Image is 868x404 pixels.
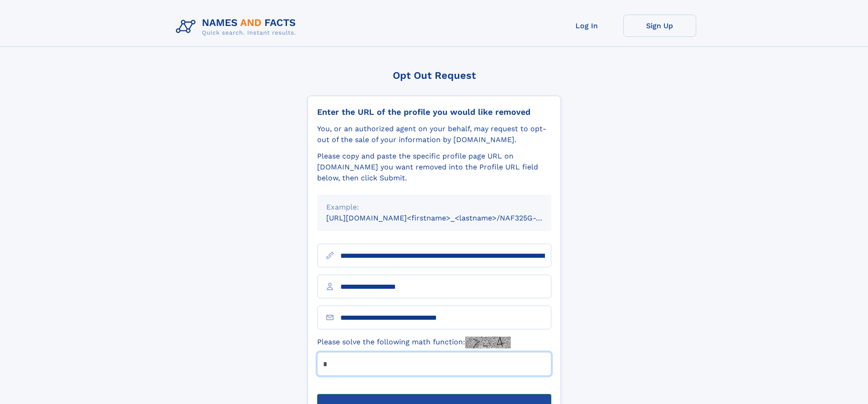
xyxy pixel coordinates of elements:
[317,151,551,184] div: Please copy and paste the specific profile page URL on [DOMAIN_NAME] you want removed into the Pr...
[326,214,569,222] small: [URL][DOMAIN_NAME]<firstname>_<lastname>/NAF325G-xxxxxxxx
[172,15,303,39] img: Logo Names and Facts
[326,202,542,213] div: Example:
[317,123,551,145] div: You, or an authorized agent on your behalf, may request to opt-out of the sale of your informatio...
[317,107,551,117] div: Enter the URL of the profile you would like removed
[308,70,561,81] div: Opt Out Request
[623,15,696,37] a: Sign Up
[550,15,623,37] a: Log In
[317,337,511,348] label: Please solve the following math function:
